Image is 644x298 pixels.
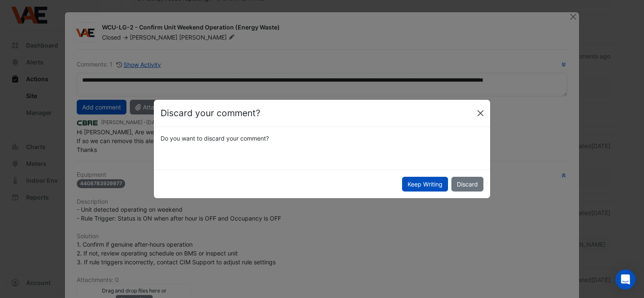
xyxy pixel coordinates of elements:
[474,107,487,120] button: Close
[161,106,260,120] h4: Discard your comment?
[451,177,483,192] button: Discard
[156,134,488,143] div: Do you want to discard your comment?
[615,269,636,290] div: Open Intercom Messenger
[402,177,448,192] button: Keep Writing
